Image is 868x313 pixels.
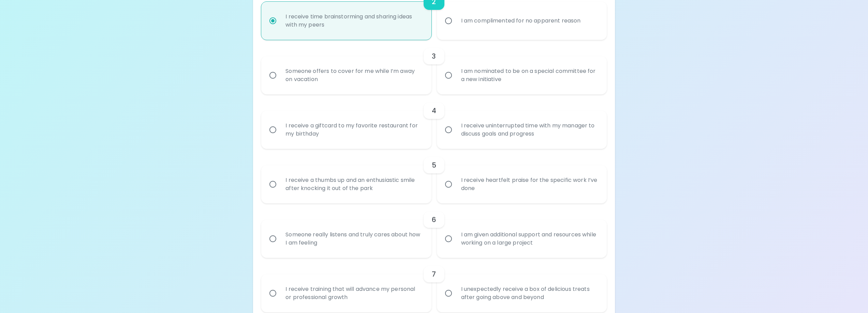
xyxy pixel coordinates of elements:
div: I unexpectedly receive a box of delicious treats after going above and beyond [456,277,603,310]
div: choice-group-check [261,149,606,203]
h6: 6 [432,214,436,225]
div: choice-group-check [261,40,606,94]
div: I am given additional support and resources while working on a large project [456,222,603,255]
div: choice-group-check [261,258,606,312]
h6: 3 [432,51,436,62]
div: I am complimented for no apparent reason [456,9,586,33]
h6: 5 [432,160,436,171]
div: I receive uninterrupted time with my manager to discuss goals and progress [456,113,603,146]
div: choice-group-check [261,203,606,258]
div: I receive time brainstorming and sharing ideas with my peers [280,4,427,37]
h6: 4 [432,105,436,116]
div: I receive heartfelt praise for the specific work I’ve done [456,168,603,201]
div: Someone offers to cover for me while I’m away on vacation [280,59,427,92]
div: Someone really listens and truly cares about how I am feeling [280,222,427,255]
h6: 7 [432,269,436,280]
div: I receive a giftcard to my favorite restaurant for my birthday [280,113,427,146]
div: choice-group-check [261,94,606,149]
div: I receive training that will advance my personal or professional growth [280,277,427,310]
div: I receive a thumbs up and an enthusiastic smile after knocking it out of the park [280,168,427,201]
div: I am nominated to be on a special committee for a new initiative [456,59,603,92]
